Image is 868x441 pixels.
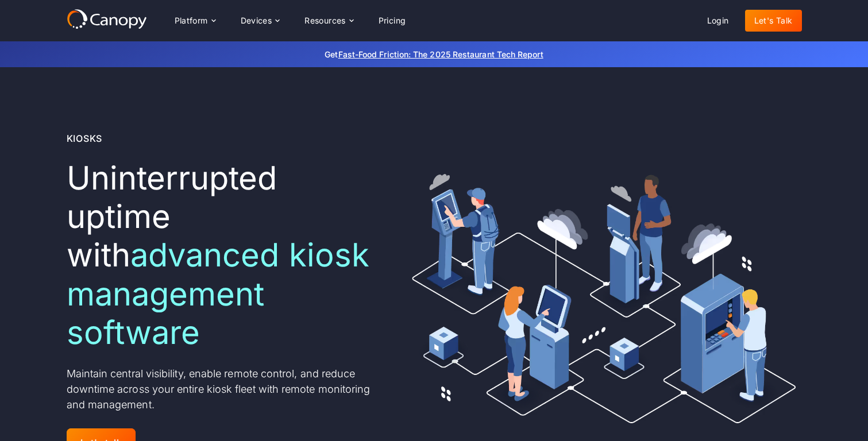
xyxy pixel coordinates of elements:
h1: Uninterrupted uptime with ‍ [67,159,379,352]
div: Resources [304,17,346,25]
span: advanced kiosk management software [67,235,369,351]
p: Maintain central visibility, enable remote control, and reduce downtime across your entire kiosk ... [67,366,379,412]
div: Platform [175,17,208,25]
p: Get [153,48,716,60]
a: Let's Talk [745,10,802,32]
div: Kiosks [67,131,103,145]
a: Fast-Food Friction: The 2025 Restaurant Tech Report [338,49,543,59]
a: Login [698,10,738,32]
a: Pricing [369,10,415,32]
div: Devices [241,17,272,25]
